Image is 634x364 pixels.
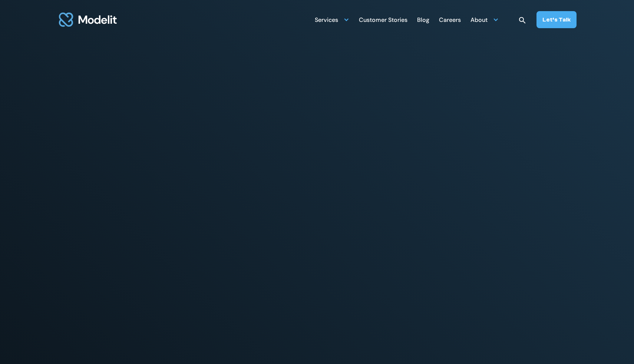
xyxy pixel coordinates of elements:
[542,16,571,24] div: Let’s Talk
[315,12,349,27] div: Services
[439,12,461,27] a: Careers
[536,11,577,28] a: Let’s Talk
[57,8,118,31] img: modelit logo
[439,13,461,28] div: Careers
[57,8,118,31] a: home
[359,12,407,27] a: Customer Stories
[417,12,429,27] a: Blog
[470,12,499,27] div: About
[417,13,429,28] div: Blog
[315,13,338,28] div: Services
[359,13,407,28] div: Customer Stories
[470,13,488,28] div: About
